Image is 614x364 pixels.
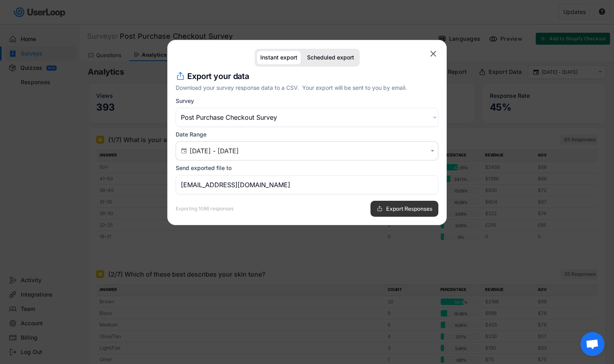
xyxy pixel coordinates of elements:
[176,131,206,138] div: Date Range
[430,49,436,59] text: 
[176,206,234,211] div: Exporting 1086 responses
[431,147,434,154] text: 
[580,332,604,356] div: Open chat
[307,54,354,61] div: Scheduled export
[370,201,438,217] button: Export Responses
[187,71,249,82] h4: Export your data
[176,164,232,172] div: Send exported file to
[190,147,427,155] input: Air Date/Time Picker
[428,49,438,59] button: 
[181,147,187,154] text: 
[429,148,436,154] button: 
[386,206,432,212] span: Export Responses
[180,147,188,154] button: 
[176,83,438,92] div: Download your survey response data to a CSV. Your export will be sent to you by email.
[176,97,194,105] div: Survey
[260,54,297,61] div: Instant export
